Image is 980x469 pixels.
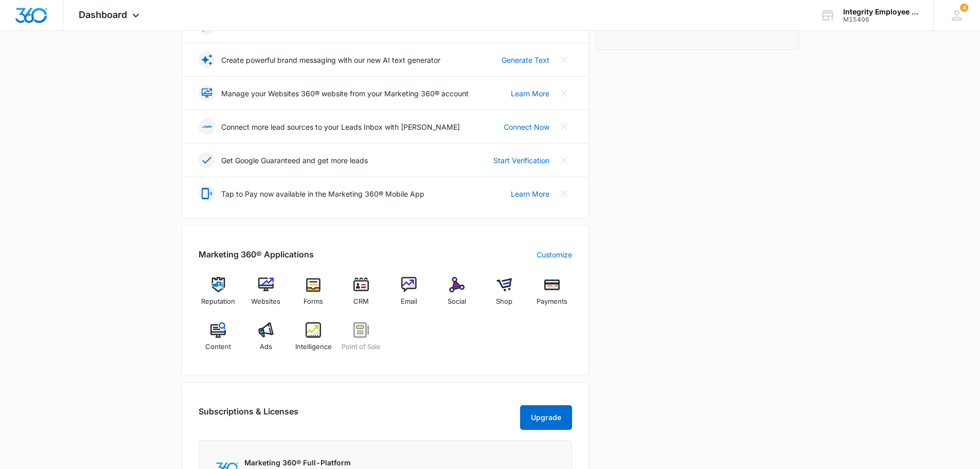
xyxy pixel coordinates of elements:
p: Get Google Guaranteed and get more leads [221,155,368,166]
a: Intelligence [294,322,333,359]
a: Connect Now [504,121,549,132]
span: Ads [260,342,272,352]
span: Email [401,297,417,307]
button: Close [556,152,572,168]
div: account name [843,8,918,16]
h2: Marketing 360® Applications [199,248,314,260]
p: Manage your Websites 360® website from your Marketing 360® account [221,88,469,99]
a: Point of Sale [342,322,381,359]
button: Upgrade [520,405,572,430]
p: Create powerful brand messaging with our new AI text generator [221,55,440,65]
div: account id [843,16,918,23]
h2: Subscriptions & Licenses [199,405,298,426]
span: Content [205,342,231,352]
a: Ads [246,322,286,359]
a: Forms [294,277,333,314]
a: Customize [537,249,572,260]
a: Generate Text [502,55,549,65]
span: Dashboard [79,9,127,20]
button: Close [556,51,572,68]
span: 4 [960,4,968,12]
span: Websites [251,297,280,307]
a: Shop [485,277,524,314]
p: Tap to Pay now available in the Marketing 360® Mobile App [221,188,424,199]
span: Intelligence [295,342,332,352]
a: CRM [342,277,381,314]
span: Forms [304,297,323,307]
a: Start Verification [493,155,549,166]
a: Websites [246,277,286,314]
span: Point of Sale [342,342,381,352]
a: Reputation [199,277,238,314]
span: CRM [353,297,369,307]
span: Social [448,297,466,307]
a: Email [389,277,429,314]
a: Learn More [511,188,549,199]
button: Close [556,185,572,202]
a: Learn More [511,88,549,99]
a: Payments [532,277,572,314]
p: Connect more lead sources to your Leads Inbox with [PERSON_NAME] [221,121,460,132]
span: Reputation [201,297,235,307]
button: Close [556,118,572,135]
a: Content [199,322,238,359]
p: Marketing 360® Full-Platform [244,457,371,468]
span: Shop [496,297,512,307]
a: Social [437,277,476,314]
button: Close [556,85,572,101]
div: notifications count [960,4,968,12]
span: Payments [537,297,567,307]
